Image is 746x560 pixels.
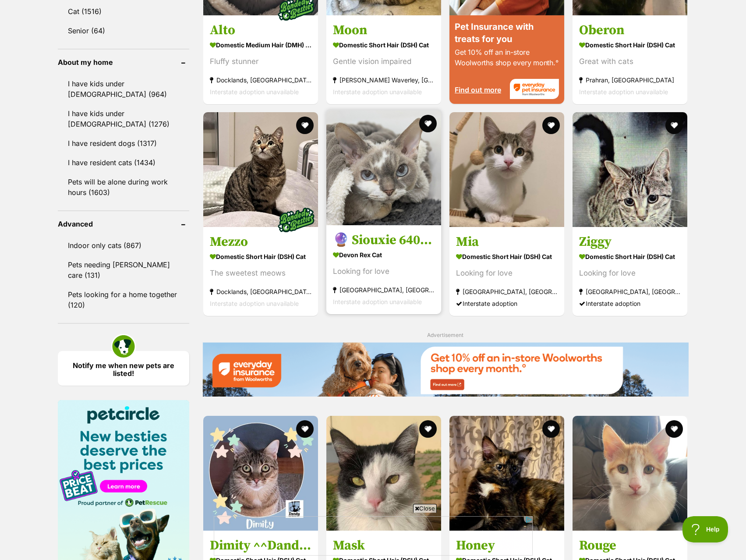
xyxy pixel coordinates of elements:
div: Looking for love [579,267,681,279]
h3: 🔮 Siouxie 6400 🔮 [333,232,435,248]
a: Ziggy Domestic Short Hair (DSH) Cat Looking for love [GEOGRAPHIC_DATA], [GEOGRAPHIC_DATA] Interst... [573,227,687,316]
strong: Domestic Short Hair (DSH) Cat [579,250,681,263]
a: Cat (1516) [58,2,189,21]
strong: [PERSON_NAME] Waverley, [GEOGRAPHIC_DATA] [333,74,435,85]
img: Mezzo - Domestic Short Hair (DSH) Cat [203,112,318,227]
img: 🔮 Siouxie 6400 🔮 - Devon Rex Cat [326,110,441,225]
a: Indoor only cats (867) [58,236,189,255]
h3: Dimity ^^Dandy Cat Rescue^^ [210,537,311,554]
button: favourite [419,115,437,132]
img: bonded besties [274,198,318,242]
iframe: Help Scout Beacon - Open [682,516,728,542]
button: favourite [542,117,560,134]
strong: Devon Rex Cat [333,248,435,261]
img: Everyday Insurance promotional banner [202,342,689,396]
header: Advanced [58,220,189,228]
button: favourite [419,420,437,438]
img: Mia - Domestic Short Hair (DSH) Cat [449,112,564,227]
div: Interstate adoption [579,298,681,309]
button: favourite [296,420,314,438]
iframe: Advertisement [214,516,533,556]
a: I have kids under [DEMOGRAPHIC_DATA] (1276) [58,104,189,133]
button: favourite [296,117,314,134]
strong: Domestic Short Hair (DSH) Cat [333,38,435,51]
a: I have resident dogs (1317) [58,134,189,152]
h3: Mia [456,234,558,250]
a: Mezzo Domestic Short Hair (DSH) Cat The sweetest meows Docklands, [GEOGRAPHIC_DATA] Interstate ad... [203,227,318,316]
a: Notify me when new pets are listed! [58,351,189,386]
h3: Mezzo [210,234,311,250]
strong: Docklands, [GEOGRAPHIC_DATA] [210,74,311,85]
a: Oberon Domestic Short Hair (DSH) Cat Great with cats Prahran, [GEOGRAPHIC_DATA] Interstate adopti... [573,15,687,104]
a: Alto Domestic Medium Hair (DMH) Cat Fluffy stunner Docklands, [GEOGRAPHIC_DATA] Interstate adopti... [203,15,318,104]
div: Great with cats [579,55,681,67]
img: Mask - Domestic Short Hair (DSH) Cat [326,416,441,531]
strong: [GEOGRAPHIC_DATA], [GEOGRAPHIC_DATA] [333,284,435,296]
a: Senior (64) [58,21,189,40]
strong: Docklands, [GEOGRAPHIC_DATA] [210,286,311,298]
header: About my home [58,58,189,66]
h3: Oberon [579,21,681,38]
button: favourite [666,117,683,134]
h3: Rouge [579,537,681,554]
span: Interstate adoption unavailable [333,88,422,95]
a: I have resident cats (1434) [58,153,189,172]
h3: Alto [210,21,311,38]
span: Interstate adoption unavailable [210,300,299,307]
div: Looking for love [456,267,558,279]
strong: Domestic Short Hair (DSH) Cat [579,38,681,51]
a: Moon Domestic Short Hair (DSH) Cat Gentle vision impaired [PERSON_NAME] Waverley, [GEOGRAPHIC_DAT... [326,15,441,104]
span: Close [413,504,437,513]
a: 🔮 Siouxie 6400 🔮 Devon Rex Cat Looking for love [GEOGRAPHIC_DATA], [GEOGRAPHIC_DATA] Interstate a... [326,225,441,314]
span: Interstate adoption unavailable [579,88,668,95]
div: Interstate adoption [456,298,558,309]
span: Advertisement [427,332,463,338]
span: Interstate adoption unavailable [333,298,422,305]
a: I have kids under [DEMOGRAPHIC_DATA] (964) [58,74,189,103]
div: Gentle vision impaired [333,55,435,67]
strong: Prahran, [GEOGRAPHIC_DATA] [579,74,681,85]
div: Fluffy stunner [210,55,311,67]
img: Honey - Domestic Short Hair (DSH) Cat [449,416,564,531]
button: favourite [666,420,683,438]
div: The sweetest meows [210,267,311,279]
strong: Domestic Medium Hair (DMH) Cat [210,38,311,51]
span: Interstate adoption unavailable [210,88,299,95]
img: Rouge - Domestic Short Hair (DSH) Cat [573,416,687,531]
h3: Moon [333,21,435,38]
a: Everyday Insurance promotional banner [202,342,689,398]
img: Ziggy - Domestic Short Hair (DSH) Cat [573,112,687,227]
h3: Ziggy [579,234,681,250]
a: Mia Domestic Short Hair (DSH) Cat Looking for love [GEOGRAPHIC_DATA], [GEOGRAPHIC_DATA] Interstat... [449,227,564,316]
strong: [GEOGRAPHIC_DATA], [GEOGRAPHIC_DATA] [579,286,681,298]
a: Pets needing [PERSON_NAME] care (131) [58,255,189,284]
strong: Domestic Short Hair (DSH) Cat [210,250,311,263]
button: favourite [542,420,560,438]
img: Dimity ^^Dandy Cat Rescue^^ - Domestic Short Hair (DSH) Cat [203,416,318,531]
a: Pets will be alone during work hours (1603) [58,173,189,202]
strong: [GEOGRAPHIC_DATA], [GEOGRAPHIC_DATA] [456,286,558,298]
a: Pets looking for a home together (120) [58,285,189,314]
div: Looking for love [333,266,435,277]
strong: Domestic Short Hair (DSH) Cat [456,250,558,263]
